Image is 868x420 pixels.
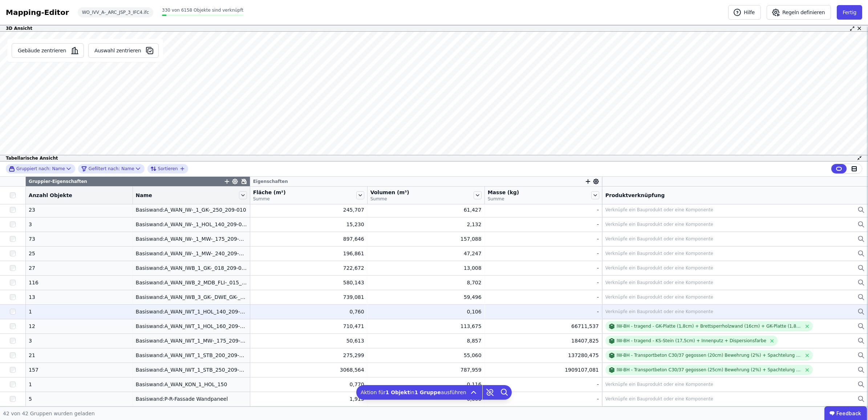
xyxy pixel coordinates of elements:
[370,196,409,202] span: Summe
[837,5,862,20] button: Fertig
[253,264,364,272] div: 722,672
[136,206,247,213] div: Basiswand:A_WAN_IW-_1_GK-_250_209-010
[6,155,58,161] span: Tabellarische Ansicht
[605,381,713,387] div: Verknüpfe ein Bauprodukt oder eine Komponente
[370,293,482,301] div: 59,496
[617,323,802,329] div: IW-BH - tragend - GK-Platte (1,8cm) + Brettsperrholzwand (16cm) + GK-Platte (1,8cm) + C-Profil (5...
[370,221,482,228] div: 2,132
[29,179,87,184] span: Gruppier-Eigenschaften
[617,352,802,358] div: IW-BH - Transportbeton C30/37 gegossen (20cm) Bewehrung (2%) + Spachtelung + Dispersionsanstrich
[136,264,247,272] div: Basiswand:A_WAN_IWB_1_GK-_018_209-010
[253,189,286,196] span: Fläche (m²)
[29,337,130,344] div: 3
[29,264,130,272] div: 27
[29,250,130,257] div: 25
[767,5,831,20] button: Regeln definieren
[605,221,713,227] div: Verknüpfe ein Bauprodukt oder eine Komponente
[253,308,364,315] div: 0,760
[150,164,185,173] button: Sortieren
[605,265,713,271] div: Verknüpfe ein Bauprodukt oder eine Komponente
[488,352,599,359] div: 137280,475
[253,206,364,213] div: 245,707
[253,352,364,359] div: 275,299
[29,206,130,213] div: 23
[136,192,152,199] span: Name
[162,8,243,13] span: 330 von 6158 Objekte sind verknüpft
[29,192,72,199] span: Anzahl Objekte
[136,308,247,315] div: Basiswand:A_WAN_IWT_1_HOL_140_209-010
[253,395,364,403] div: 1,915
[488,337,599,344] div: 18407,825
[29,293,130,301] div: 13
[29,352,130,359] div: 21
[253,293,364,301] div: 739,081
[370,352,482,359] div: 55,060
[6,25,32,31] span: 3D Ansicht
[29,366,130,373] div: 157
[488,264,599,272] div: -
[488,381,599,388] div: -
[253,366,364,373] div: 3068,564
[488,221,599,228] div: -
[9,166,65,172] div: Name
[488,279,599,286] div: -
[29,279,130,286] div: 116
[488,206,599,213] div: -
[370,366,482,373] div: 787,959
[386,389,410,395] b: 1 Objekt
[253,323,364,330] div: 710,471
[488,308,599,315] div: -
[6,7,69,17] div: Mapping-Editor
[605,207,713,213] div: Verknüpfe ein Bauprodukt oder eine Komponente
[488,323,599,330] div: 66711,537
[136,366,247,373] div: Basiswand:A_WAN_IWT_1_STB_250_209-010
[370,381,482,388] div: 0,116
[136,395,247,403] div: Basiswand:P-R-Fassade Wandpaneel
[88,43,159,58] button: Auswahl zentrieren
[488,293,599,301] div: -
[29,323,130,330] div: 12
[136,293,247,301] div: Basiswand:A_WAN_IWB_3_GK-_DWE_GK-_080_209-010
[370,206,482,213] div: 61,427
[605,192,865,199] div: Produktverknüpfung
[605,236,713,242] div: Verknüpfe ein Bauprodukt oder eine Komponente
[488,395,599,403] div: -
[488,250,599,257] div: -
[253,250,364,257] div: 196,861
[253,179,288,184] span: Eigenschaften
[12,43,84,58] button: Gebäude zentrieren
[136,381,247,388] div: Basiswand:A_WAN_KON_1_HOL_150
[605,309,713,315] div: Verknüpfe ein Bauprodukt oder eine Komponente
[605,280,713,285] div: Verknüpfe ein Bauprodukt oder eine Komponente
[78,7,153,17] div: WO_IVV_A-_ARC_JSP_3_IFC4.ifc
[370,250,482,257] div: 47,247
[29,381,130,388] div: 1
[605,294,713,300] div: Verknüpfe ein Bauprodukt oder eine Komponente
[29,308,130,315] div: 1
[136,250,247,257] div: Basiswand:A_WAN_IW-_1_MW-_240_209-010
[29,395,130,403] div: 5
[136,279,247,286] div: Basiswand:A_WAN_IWB_2_MDB_FLI-_015_209-010
[16,166,50,172] span: Gruppiert nach:
[370,189,409,196] span: Volumen (m³)
[605,396,713,402] div: Verknüpfe ein Bauprodukt oder eine Komponente
[370,235,482,243] div: 157,088
[605,251,713,256] div: Verknüpfe ein Bauprodukt oder eine Komponente
[253,221,364,228] div: 15,230
[488,235,599,243] div: -
[136,235,247,243] div: Basiswand:A_WAN_IW-_1_MW-_175_209-010
[253,196,286,202] span: Summe
[29,221,130,228] div: 3
[617,367,802,373] div: IW-BH - Transportbeton C30/37 gegossen (25cm) Bewehrung (2%) + Spachtelung + Dispersionsanstrich
[488,189,519,196] span: Masse (kg)
[89,166,120,172] span: Gefiltert nach:
[370,323,482,330] div: 113,675
[488,196,519,202] span: Summe
[370,279,482,286] div: 8,702
[253,337,364,344] div: 50,613
[728,5,761,20] button: Hilfe
[158,166,178,172] span: Sortieren
[136,221,247,228] div: Basiswand:A_WAN_IW-_1_HOL_140_209-010
[136,323,247,330] div: Basiswand:A_WAN_IWT_1_HOL_160_209-010
[488,366,599,373] div: 1909107,081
